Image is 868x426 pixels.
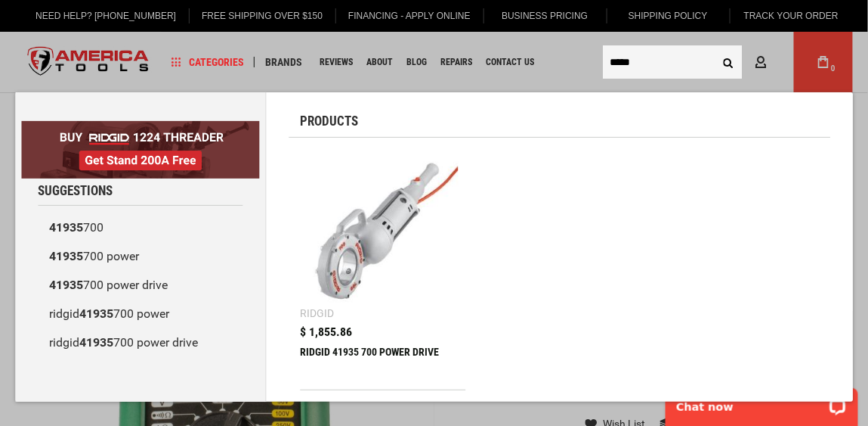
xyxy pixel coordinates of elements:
[714,48,743,76] button: Search
[79,335,113,350] b: 41935
[301,115,359,128] span: Products
[38,271,243,300] a: 41935700 power drive
[656,378,868,426] iframe: LiveChat chat widget
[38,213,243,242] a: 41935700
[38,328,243,357] a: ridgid41935700 power drive
[301,346,466,382] div: RIDGID 41935 700 POWER DRIVE
[301,149,466,390] a: RIDGID 41935 700 POWER DRIVE Ridgid $ 1,855.86 RIDGID 41935 700 POWER DRIVE
[165,52,251,73] a: Categories
[258,52,309,73] a: Brands
[49,220,83,235] b: 41935
[79,306,113,321] b: 41935
[301,326,353,338] span: $ 1,855.86
[49,278,83,292] b: 41935
[38,185,113,197] span: Suggestions
[21,121,260,132] a: BOGO: Buy RIDGID® 1224 Threader, Get Stand 200A Free!
[301,308,335,319] div: Ridgid
[265,57,302,67] span: Brands
[308,157,459,307] img: RIDGID 41935 700 POWER DRIVE
[38,242,243,271] a: 41935700 power
[38,300,243,328] a: ridgid41935700 power
[21,121,260,179] img: BOGO: Buy RIDGID® 1224 Threader, Get Stand 200A Free!
[49,249,83,263] b: 41935
[171,57,244,67] span: Categories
